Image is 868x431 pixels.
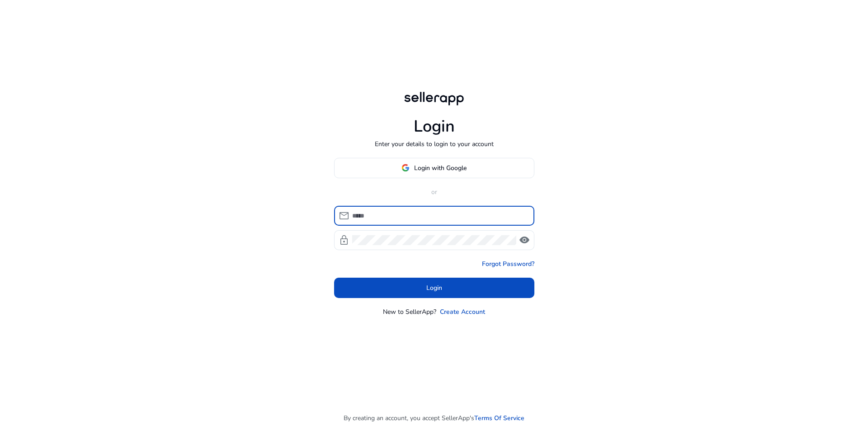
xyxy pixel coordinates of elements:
a: Create Account [440,307,485,317]
p: New to SellerApp? [383,307,436,317]
span: visibility [519,235,530,246]
span: lock [339,235,349,246]
button: Login with Google [334,158,534,178]
a: Terms Of Service [474,413,524,423]
span: mail [339,210,349,221]
p: Enter your details to login to your account [375,139,494,149]
a: Forgot Password? [482,259,534,269]
span: Login with Google [414,163,467,173]
button: Login [334,278,534,298]
span: Login [426,283,442,293]
p: or [334,187,534,197]
h1: Login [414,117,455,136]
img: google-logo.svg [401,164,410,172]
